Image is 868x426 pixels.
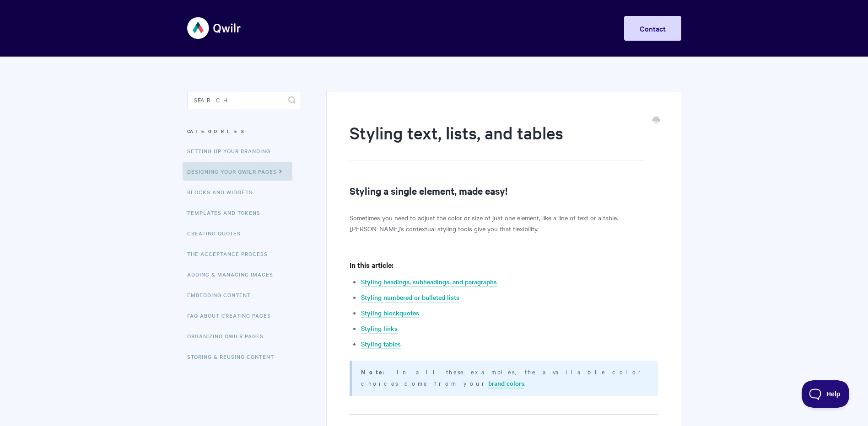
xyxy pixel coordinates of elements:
[187,347,281,366] a: Storing & Reusing Content
[361,367,383,376] b: Note
[361,308,419,318] a: Styling blockquotes
[361,293,459,303] a: Styling numbered or bulleted lists
[187,123,301,139] h3: Categories
[183,162,292,181] a: Designing Your Qwilr Pages
[187,183,259,201] a: Blocks and Widgets
[624,16,681,41] a: Contact
[652,116,660,126] a: Print this Article
[350,183,658,198] h2: Styling a single element, made easy!
[361,324,398,334] a: Styling links
[187,224,248,242] a: Creating Quotes
[187,203,267,222] a: Templates and Tokens
[488,378,524,389] a: brand colors
[187,327,270,345] a: Organizing Qwilr Pages
[350,212,658,234] p: Sometimes you need to adjust the color or size of just one element, like a line of text or a tabl...
[187,245,275,263] a: The Acceptance Process
[361,366,646,389] p: : In all these examples, the available color choices come from your .
[802,380,850,408] iframe: Toggle Customer Support
[187,142,277,160] a: Setting up your Branding
[187,286,258,304] a: Embedding Content
[350,260,394,270] strong: In this article:
[187,306,278,325] a: FAQ About Creating Pages
[350,121,644,160] h1: Styling text, lists, and tables
[361,339,401,349] a: Styling tables
[187,265,280,283] a: Adding & Managing Images
[187,11,242,45] img: Qwilr Help Center
[361,277,497,287] a: Styling headings, subheadings, and paragraphs
[187,91,301,109] input: Search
